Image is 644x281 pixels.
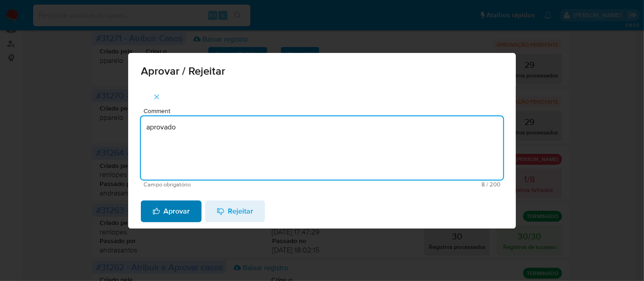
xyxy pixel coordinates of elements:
[144,108,506,114] span: Comment
[205,200,265,222] button: Rejeitar
[153,201,190,221] span: Aprovar
[322,181,500,187] span: Máximo 200 caracteres
[141,116,503,180] textarea: aprovado
[144,181,322,188] span: Campo obrigatório
[217,201,253,221] span: Rejeitar
[141,200,202,222] button: Aprovar
[141,66,503,76] span: Aprovar / Rejeitar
